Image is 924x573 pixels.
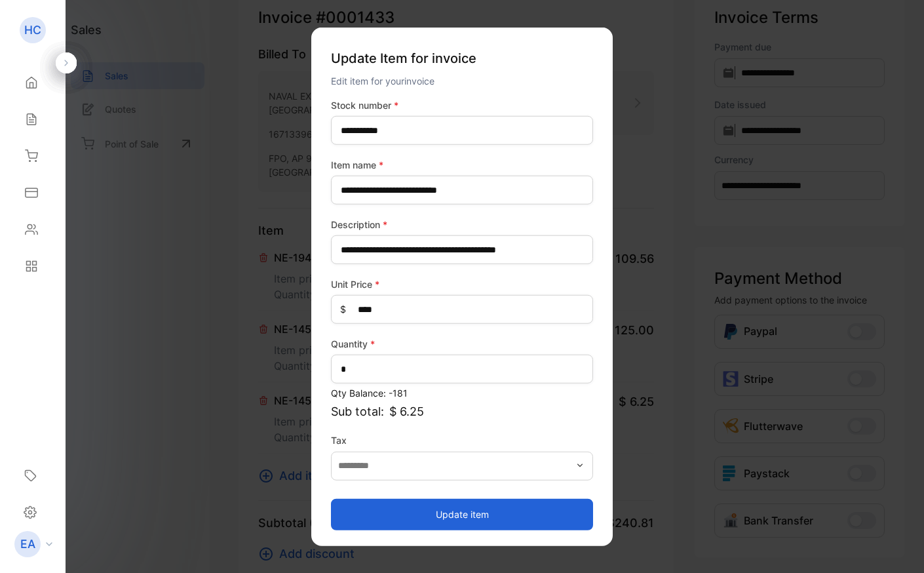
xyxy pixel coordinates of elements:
label: Stock number [331,98,593,112]
p: HC [24,22,41,39]
button: Update item [331,498,593,530]
p: Update Item for invoice [331,43,593,73]
label: Item name [331,158,593,172]
label: Quantity [331,337,593,351]
p: Sub total: [331,403,593,420]
p: Qty Balance: -181 [331,386,593,400]
span: $ [340,302,346,316]
label: Tax [331,433,593,447]
span: Edit item for your invoice [331,75,434,87]
button: Open LiveChat chat widget [10,5,50,45]
label: Unit Price [331,277,593,291]
label: Description [331,218,593,231]
p: EA [20,536,35,553]
span: $ 6.25 [389,403,424,420]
